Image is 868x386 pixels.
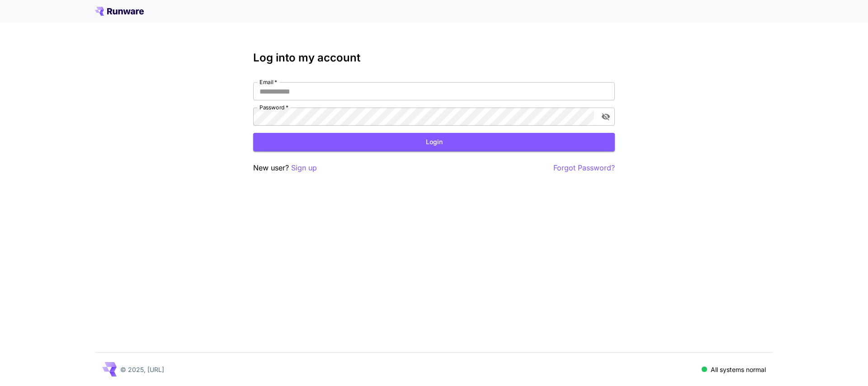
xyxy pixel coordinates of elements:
[253,133,615,151] button: Login
[598,108,614,125] button: toggle password visibility
[120,365,164,374] p: © 2025, [URL]
[259,104,288,111] label: Password
[553,162,615,174] button: Forgot Password?
[259,78,277,86] label: Email
[711,365,766,374] p: All systems normal
[291,162,317,174] button: Sign up
[253,162,317,174] p: New user?
[253,52,615,64] h3: Log into my account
